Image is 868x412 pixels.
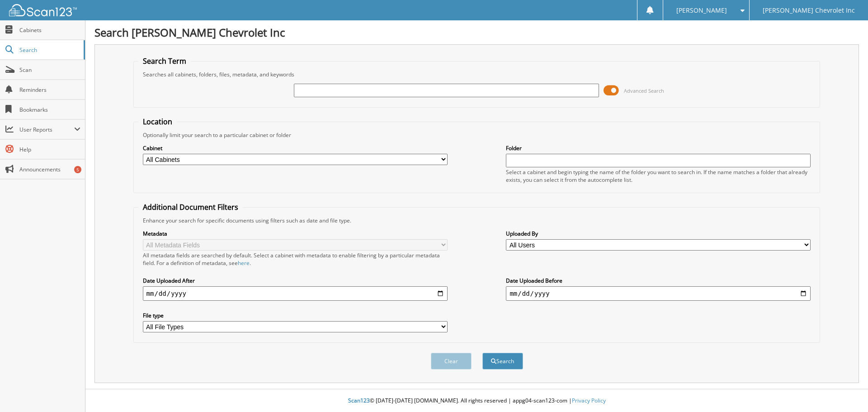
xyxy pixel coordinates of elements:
a: Privacy Policy [572,397,606,404]
div: Optionally limit your search to a particular cabinet or folder [138,131,816,139]
div: 5 [74,166,81,173]
legend: Search Term [138,56,191,66]
span: User Reports [19,126,74,133]
span: Search [19,46,79,54]
span: [PERSON_NAME] Chevrolet Inc [763,8,855,13]
label: Folder [506,144,811,152]
span: Bookmarks [19,106,80,114]
span: Announcements [19,166,80,173]
img: scan123-logo-white.svg [9,4,77,16]
div: Select a cabinet and begin typing the name of the folder you want to search in. If the name match... [506,168,811,184]
span: Help [19,146,80,153]
div: © [DATE]-[DATE] [DOMAIN_NAME]. All rights reserved | appg04-scan123-com | [85,390,868,412]
span: Scan [19,66,80,74]
button: Clear [431,353,472,369]
label: Metadata [143,230,448,237]
span: [PERSON_NAME] [676,8,727,13]
span: Cabinets [19,26,80,34]
input: end [506,286,811,301]
span: Reminders [19,86,80,94]
span: Scan123 [348,397,370,404]
div: All metadata fields are searched by default. Select a cabinet with metadata to enable filtering b... [143,251,448,267]
label: Uploaded By [506,230,811,237]
legend: Location [138,117,177,127]
span: Advanced Search [624,87,664,94]
label: File type [143,312,448,319]
legend: Additional Document Filters [138,202,243,212]
h1: Search [PERSON_NAME] Chevrolet Inc [94,25,859,40]
label: Date Uploaded Before [506,277,811,284]
a: here [238,259,250,267]
input: start [143,286,448,301]
label: Date Uploaded After [143,277,448,284]
button: Search [482,353,523,369]
label: Cabinet [143,144,448,152]
div: Enhance your search for specific documents using filters such as date and file type. [138,217,816,224]
div: Searches all cabinets, folders, files, metadata, and keywords [138,71,816,78]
